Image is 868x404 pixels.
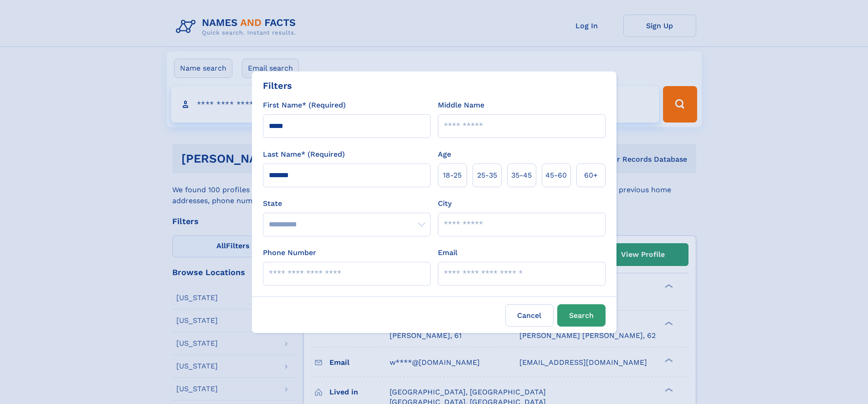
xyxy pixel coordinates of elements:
span: 35‑45 [511,170,532,181]
label: City [438,198,452,209]
span: 60+ [584,170,598,181]
label: Last Name* (Required) [263,149,345,160]
span: 45‑60 [545,170,567,181]
label: Email [438,247,457,258]
label: Age [438,149,451,160]
label: Phone Number [263,247,316,258]
label: Middle Name [438,100,484,111]
button: Search [557,304,606,327]
span: 18‑25 [443,170,462,181]
label: First Name* (Required) [263,100,346,111]
label: Cancel [505,304,554,327]
label: State [263,198,431,209]
div: Filters [263,79,292,92]
span: 25‑35 [477,170,497,181]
